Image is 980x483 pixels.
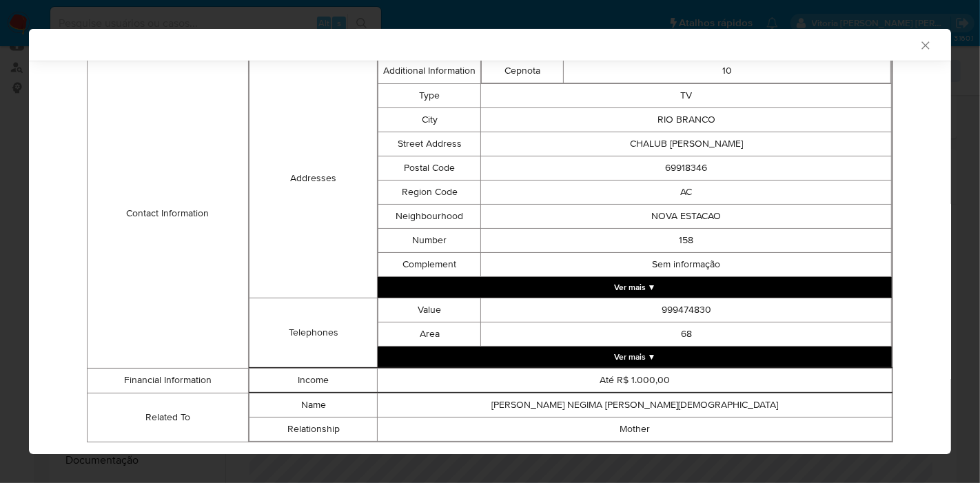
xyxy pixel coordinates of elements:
[481,107,892,132] td: RIO BRANCO
[919,39,931,51] button: Fechar a janela
[249,417,378,441] td: Relationship
[378,322,481,346] td: Area
[481,180,892,204] td: AC
[481,132,892,156] td: CHALUB [PERSON_NAME]
[378,59,481,83] td: Additional Information
[482,59,564,83] td: Cepnota
[378,368,892,392] td: Até R$ 1.000,00
[88,59,249,368] td: Contact Information
[378,204,481,228] td: Neighbourhood
[481,204,892,228] td: NOVA ESTACAO
[481,322,892,346] td: 68
[378,252,481,276] td: Complement
[378,132,481,156] td: Street Address
[378,83,481,107] td: Type
[481,228,892,252] td: 158
[378,228,481,252] td: Number
[88,368,249,393] td: Financial Information
[249,393,378,417] td: Name
[378,298,481,322] td: Value
[249,59,378,298] td: Addresses
[481,83,892,107] td: TV
[378,347,892,367] button: Expand array
[378,277,892,298] button: Expand array
[481,252,892,276] td: Sem informação
[29,29,951,454] div: closure-recommendation-modal
[378,156,481,180] td: Postal Code
[378,393,892,417] td: [PERSON_NAME] NEGIMA [PERSON_NAME][DEMOGRAPHIC_DATA]
[378,417,892,441] td: Mother
[481,298,892,322] td: 999474830
[88,393,249,442] td: Related To
[249,298,378,367] td: Telephones
[249,368,378,392] td: Income
[564,59,891,83] td: 10
[378,180,481,204] td: Region Code
[378,107,481,132] td: City
[481,156,892,180] td: 69918346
